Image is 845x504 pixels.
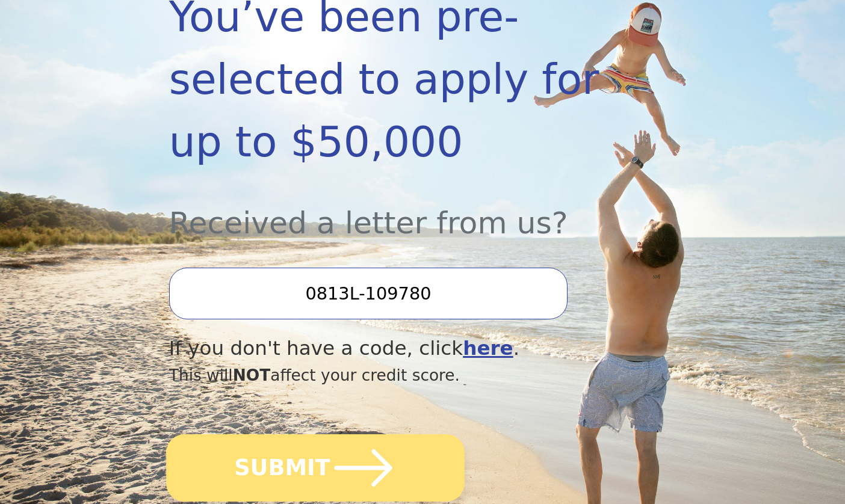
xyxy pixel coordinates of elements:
div: Received a letter from us? [169,173,600,246]
div: This will affect your credit score. [169,363,600,387]
div: If you don't have a code, click . [169,334,600,363]
span: NOT [233,366,271,384]
button: SUBMIT [166,434,465,502]
input: Enter your Offer Code: [169,268,568,319]
a: here [463,337,513,360]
